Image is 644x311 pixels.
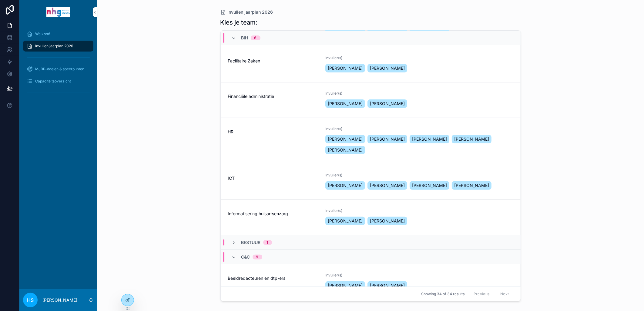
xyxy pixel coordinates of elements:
[228,93,318,99] span: Financiële administratie
[325,173,513,178] span: Invuller(s)
[412,136,447,142] span: [PERSON_NAME]
[220,9,273,15] a: Invullen jaarplan 2026
[221,200,521,235] a: Informatisering huisartsenzorgInvuller(s)[PERSON_NAME][PERSON_NAME]
[370,136,405,142] span: [PERSON_NAME]
[221,118,521,164] a: HRInvuller(s)[PERSON_NAME][PERSON_NAME][PERSON_NAME][PERSON_NAME][PERSON_NAME]
[35,44,73,48] span: Invullen jaarplan 2026
[328,218,363,224] span: [PERSON_NAME]
[241,239,261,246] span: Bestuur
[370,65,405,71] span: [PERSON_NAME]
[370,218,405,224] span: [PERSON_NAME]
[328,147,363,153] span: [PERSON_NAME]
[454,136,489,142] span: [PERSON_NAME]
[370,283,405,289] span: [PERSON_NAME]
[328,136,363,142] span: [PERSON_NAME]
[370,101,405,107] span: [PERSON_NAME]
[221,164,521,200] a: ICTInvuller(s)[PERSON_NAME][PERSON_NAME][PERSON_NAME][PERSON_NAME]
[228,58,318,64] span: Facilitaire Zaken
[23,64,93,75] a: MJBP-doelen & speerpunten
[256,255,259,259] div: 9
[221,47,521,82] a: Facilitaire ZakenInvuller(s)[PERSON_NAME][PERSON_NAME]
[221,82,521,118] a: Financiële administratieInvuller(s)[PERSON_NAME][PERSON_NAME]
[328,101,363,107] span: [PERSON_NAME]
[412,182,447,189] span: [PERSON_NAME]
[267,240,268,245] div: 1
[35,79,71,84] span: Capaciteitsoverzicht
[325,273,513,278] span: Invuller(s)
[228,9,273,15] span: Invullen jaarplan 2026
[228,129,318,135] span: HR
[241,35,248,41] span: BIH
[421,292,465,296] span: Showing 34 of 34 results
[19,24,97,105] div: scrollable content
[325,126,513,131] span: Invuller(s)
[23,28,93,39] a: Welkom!
[23,76,93,87] a: Capaciteitsoverzicht
[325,55,513,60] span: Invuller(s)
[370,182,405,189] span: [PERSON_NAME]
[254,35,257,40] div: 6
[328,182,363,189] span: [PERSON_NAME]
[23,41,93,52] a: Invullen jaarplan 2026
[454,182,489,189] span: [PERSON_NAME]
[35,67,84,72] span: MJBP-doelen & speerpunten
[241,254,250,260] span: C&C
[228,211,318,217] span: Informatisering huisartsenzorg
[35,32,50,36] span: Welkom!
[325,208,513,213] span: Invuller(s)
[228,275,318,281] span: Beeldredacteuren en dtp-ers
[325,91,513,96] span: Invuller(s)
[220,18,258,27] h1: Kies je team:
[221,264,521,300] a: Beeldredacteuren en dtp-ersInvuller(s)[PERSON_NAME][PERSON_NAME]
[328,65,363,71] span: [PERSON_NAME]
[46,7,70,17] img: App logo
[27,296,34,304] span: HS
[228,175,318,181] span: ICT
[42,297,77,303] p: [PERSON_NAME]
[328,283,363,289] span: [PERSON_NAME]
